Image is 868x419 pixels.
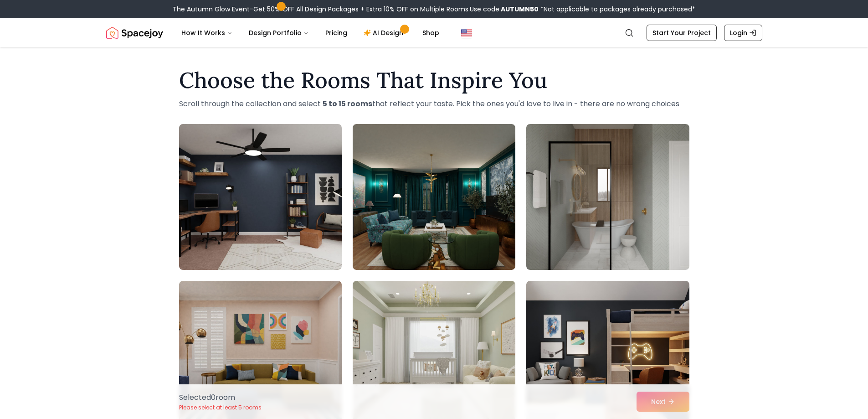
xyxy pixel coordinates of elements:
[174,24,240,42] button: How It Works
[501,5,539,14] b: AUTUMN50
[470,5,539,14] span: Use code:
[179,404,262,411] p: Please select at least 5 rooms
[241,24,316,42] button: Design Portfolio
[724,25,762,41] a: Login
[415,24,447,42] a: Shop
[179,98,689,109] p: Scroll through the collection and select that reflect your taste. Pick the ones you'd love to liv...
[323,98,372,109] strong: 5 to 15 rooms
[106,18,762,47] nav: Global
[179,69,689,91] h1: Choose the Rooms That Inspire You
[179,124,342,270] img: Room room-1
[173,5,695,14] div: The Autumn Glow Event-Get 50% OFF All Design Packages + Extra 10% OFF on Multiple Rooms.
[647,25,717,41] a: Start Your Project
[106,24,163,42] img: Spacejoy Logo
[106,24,163,42] a: Spacejoy
[353,124,515,270] img: Room room-2
[526,124,689,270] img: Room room-3
[179,392,262,403] p: Selected 0 room
[461,27,472,38] img: United States
[539,5,695,14] span: *Not applicable to packages already purchased*
[318,24,354,42] a: Pricing
[174,24,447,42] nav: Main
[356,24,413,42] a: AI Design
